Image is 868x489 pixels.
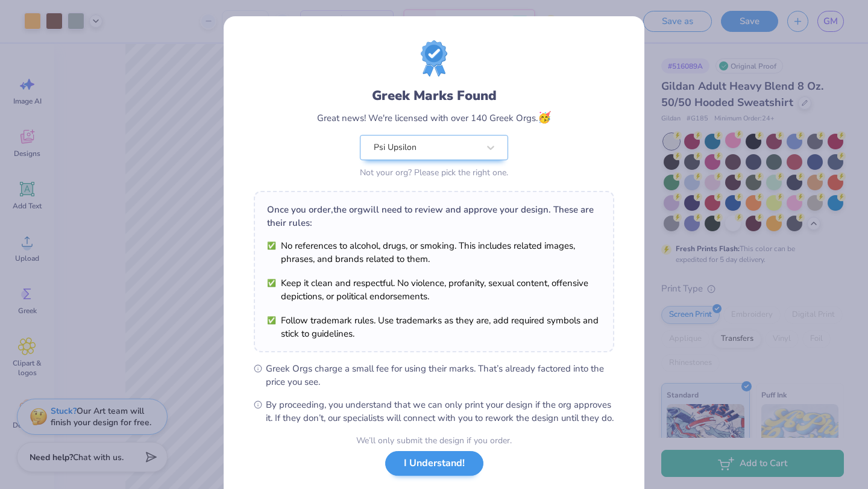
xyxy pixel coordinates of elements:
li: No references to alcohol, drugs, or smoking. This includes related images, phrases, and brands re... [267,239,601,266]
div: Once you order, the org will need to review and approve your design. These are their rules: [267,203,601,229]
span: Greek Orgs charge a small fee for using their marks. That’s already factored into the price you see. [266,362,614,388]
div: Not your org? Please pick the right one. [360,166,508,179]
span: By proceeding, you understand that we can only print your design if the org approves it. If they ... [266,398,614,425]
div: Greek Marks Found [372,86,497,105]
span: 🥳 [538,110,551,125]
div: We’ll only submit the design if you order. [356,434,512,447]
button: I Understand! [385,451,483,476]
li: Keep it clean and respectful. No violence, profanity, sexual content, offensive depictions, or po... [267,276,601,303]
li: Follow trademark rules. Use trademarks as they are, add required symbols and stick to guidelines. [267,314,601,340]
div: Great news! We're licensed with over 140 Greek Orgs. [317,110,551,126]
img: License badge [421,40,447,76]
